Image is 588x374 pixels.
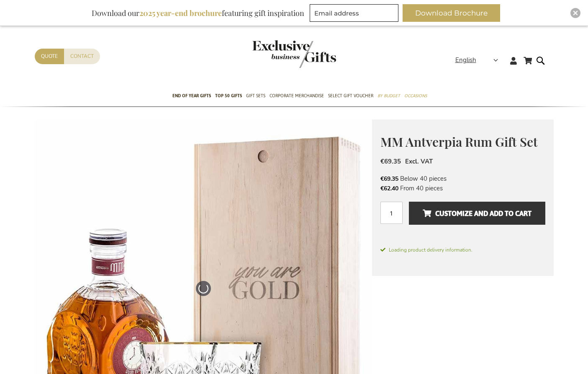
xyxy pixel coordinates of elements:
[64,49,100,64] a: Contact
[270,91,324,100] span: Corporate Merchandise
[573,10,578,16] img: Close
[380,157,401,166] span: €69.35
[215,91,242,100] span: TOP 50 Gifts
[570,8,580,18] div: Close
[455,55,476,65] span: English
[380,175,398,183] span: €69.35
[380,202,403,224] input: Qty
[88,4,308,22] div: Download our featuring gift inspiration
[35,49,64,64] a: Quote
[328,91,373,100] span: Select Gift Voucher
[380,174,545,183] li: Below 40 pieces
[404,91,427,100] span: Occasions
[380,246,545,254] span: Loading product delivery information.
[380,184,545,193] li: From 40 pieces
[377,91,400,100] span: By Budget
[409,202,545,225] button: Customize and add to cart
[380,184,398,192] span: €62.40
[423,207,532,220] span: Customize and add to cart
[252,40,336,68] img: Exclusive Business gifts logo
[172,91,211,100] span: End of year gifts
[246,91,265,100] span: Gift Sets
[380,133,538,150] span: MM Antverpia Rum Gift Set
[310,4,401,24] form: marketing offers and promotions
[252,40,294,68] a: store logo
[405,157,433,166] span: Excl. VAT
[310,4,398,22] input: Email address
[139,8,222,18] b: 2025 year-end brochure
[455,55,503,65] div: English
[403,4,500,22] button: Download Brochure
